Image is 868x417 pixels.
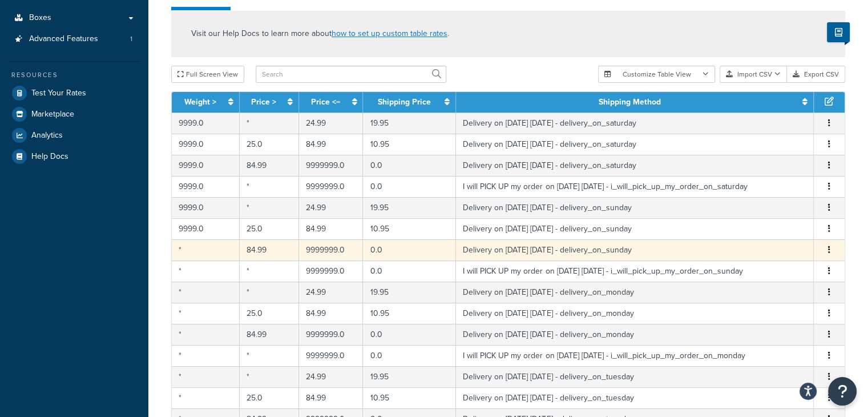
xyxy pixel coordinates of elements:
[256,66,446,83] input: Search
[130,34,132,44] span: 1
[363,345,456,366] td: 0.0
[299,366,364,387] td: 24.99
[299,218,364,239] td: 84.99
[456,176,814,197] td: I will PICK UP my order on [DATE] [DATE] - i_will_pick_up_my_order_on_saturday
[172,197,240,218] td: 9999.0
[363,176,456,197] td: 0.0
[191,27,449,40] p: Visit our Help Docs to learn more about .
[363,366,456,387] td: 19.95
[299,303,364,324] td: 84.99
[240,218,299,239] td: 25.0
[9,29,140,50] li: Advanced Features
[363,218,456,239] td: 10.95
[456,324,814,345] td: Delivery on [DATE] [DATE] - delivery_on_monday
[9,146,140,167] a: Help Docs
[363,134,456,155] td: 10.95
[299,134,364,155] td: 84.99
[9,29,140,50] a: Advanced Features1
[598,66,715,83] button: Customize Table View
[31,152,68,162] span: Help Docs
[456,155,814,176] td: Delivery on [DATE] [DATE] - delivery_on_saturday
[172,113,240,134] td: 9999.0
[299,324,364,345] td: 9999999.0
[299,176,364,197] td: 9999999.0
[363,197,456,218] td: 19.95
[299,282,364,303] td: 24.99
[363,303,456,324] td: 10.95
[9,7,140,29] a: Boxes
[240,387,299,408] td: 25.0
[299,345,364,366] td: 9999999.0
[171,66,244,83] button: Full Screen View
[299,113,364,134] td: 24.99
[456,218,814,239] td: Delivery on [DATE] [DATE] - delivery_on_sunday
[240,155,299,176] td: 84.99
[299,239,364,260] td: 9999999.0
[299,155,364,176] td: 9999999.0
[456,134,814,155] td: Delivery on [DATE] [DATE] - delivery_on_saturday
[456,239,814,260] td: Delivery on [DATE] [DATE] - delivery_on_sunday
[456,366,814,387] td: Delivery on [DATE] [DATE] - delivery_on_tuesday
[363,387,456,408] td: 10.95
[29,34,98,44] span: Advanced Features
[240,134,299,155] td: 25.0
[332,27,447,39] a: how to set up custom table rates
[9,104,140,125] a: Marketplace
[240,239,299,260] td: 84.99
[29,13,51,23] span: Boxes
[240,303,299,324] td: 25.0
[299,260,364,282] td: 9999999.0
[827,22,850,42] button: Show Help Docs
[363,113,456,134] td: 19.95
[9,125,140,146] a: Analytics
[9,83,140,103] a: Test Your Rates
[363,239,456,260] td: 0.0
[172,155,240,176] td: 9999.0
[456,387,814,408] td: Delivery on [DATE] [DATE] - delivery_on_tuesday
[378,96,431,108] a: Shipping Price
[363,155,456,176] td: 0.0
[363,282,456,303] td: 19.95
[172,176,240,197] td: 9999.0
[363,260,456,282] td: 0.0
[456,345,814,366] td: I will PICK UP my order on [DATE] [DATE] - i_will_pick_up_my_order_on_monday
[299,197,364,218] td: 24.99
[311,96,340,108] a: Price <=
[456,113,814,134] td: Delivery on [DATE] [DATE] - delivery_on_saturday
[599,96,661,108] a: Shipping Method
[9,70,140,80] div: Resources
[172,134,240,155] td: 9999.0
[31,110,74,119] span: Marketplace
[31,131,63,141] span: Analytics
[251,96,276,108] a: Price >
[456,197,814,218] td: Delivery on [DATE] [DATE] - delivery_on_sunday
[456,282,814,303] td: Delivery on [DATE] [DATE] - delivery_on_monday
[828,377,857,406] button: Open Resource Center
[31,89,86,98] span: Test Your Rates
[363,324,456,345] td: 0.0
[299,387,364,408] td: 84.99
[787,66,845,83] button: Export CSV
[172,218,240,239] td: 9999.0
[240,324,299,345] td: 84.99
[720,66,787,83] button: Import CSV
[456,303,814,324] td: Delivery on [DATE] [DATE] - delivery_on_monday
[184,96,216,108] a: Weight >
[456,260,814,282] td: I will PICK UP my order on [DATE] [DATE] - i_will_pick_up_my_order_on_sunday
